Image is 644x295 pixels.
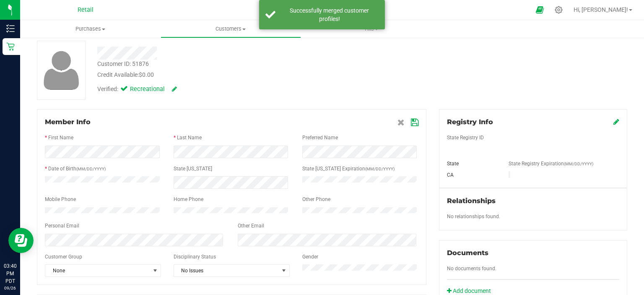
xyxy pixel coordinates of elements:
span: No documents found. [447,266,496,272]
span: select [279,265,289,277]
label: Customer Group [45,253,82,261]
span: (MM/DD/YYYY) [564,162,593,166]
iframe: Resource center [8,228,34,253]
label: Gender [302,253,318,261]
label: Personal Email [45,222,79,230]
span: Documents [447,249,488,257]
div: Successfully merged customer profiles! [280,6,379,23]
span: Member Info [45,118,91,126]
div: Customer ID: 51876 [97,60,149,68]
label: No relationships found. [447,213,500,220]
span: Recreational [130,85,164,94]
label: Date of Birth [48,165,106,172]
label: State [US_STATE] Expiration [302,165,395,172]
span: Hi, [PERSON_NAME]! [574,6,628,13]
span: select [150,265,161,277]
label: Home Phone [174,196,203,203]
span: Open Ecommerce Menu [530,2,549,18]
div: State [441,160,502,167]
a: Customers [161,20,301,38]
p: 03:40 PM PDT [4,262,16,285]
label: State Registry ID [447,134,484,141]
div: CA [441,171,502,179]
div: Manage settings [553,6,564,14]
span: None [45,265,150,277]
span: Registry Info [447,118,493,126]
span: Relationships [447,197,496,205]
label: First Name [48,134,73,141]
span: $0.00 [139,71,154,78]
span: (MM/DD/YYYY) [365,167,395,171]
span: No Issues [174,265,279,277]
label: Other Email [238,222,264,230]
span: Retail [78,6,93,13]
label: Disciplinary Status [174,253,216,261]
label: State [US_STATE] [174,165,212,172]
img: user-icon.png [39,49,83,92]
label: Other Phone [302,196,330,203]
span: Purchases [20,25,161,33]
label: Preferred Name [302,134,338,141]
div: Credit Available: [97,70,386,79]
span: Customers [161,25,301,33]
label: Mobile Phone [45,196,76,203]
div: Verified: [97,85,177,94]
label: Last Name [177,134,202,141]
label: State Registry Expiration [509,160,593,167]
inline-svg: Inventory [6,24,15,33]
a: Purchases [20,20,161,38]
p: 09/26 [4,285,16,291]
span: (MM/DD/YYYY) [76,167,106,171]
inline-svg: Retail [6,42,15,51]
